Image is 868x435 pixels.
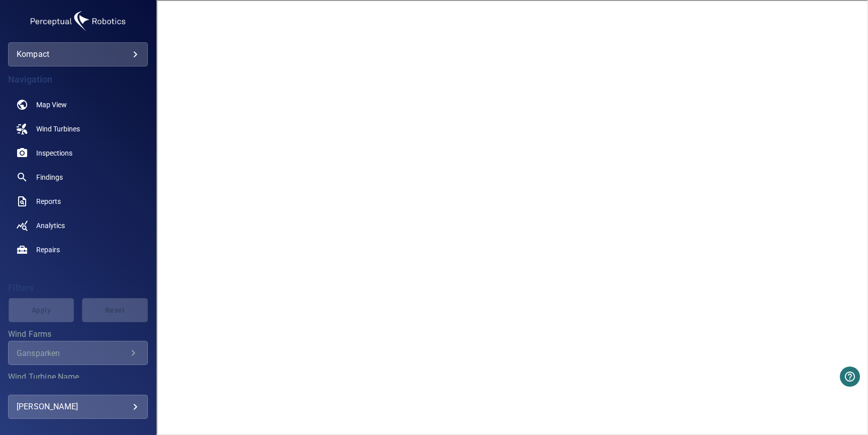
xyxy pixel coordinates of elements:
[28,8,128,34] img: kompact-logo
[17,46,139,62] div: kompact
[8,75,148,85] h4: Navigation
[36,148,72,158] span: Inspections
[8,189,148,213] a: reports noActive
[8,238,148,262] a: repairs noActive
[8,165,148,189] a: findings noActive
[36,245,60,255] span: Repairs
[8,117,148,141] a: windturbines noActive
[36,196,61,206] span: Reports
[36,221,65,231] span: Analytics
[8,330,148,338] label: Wind Farms
[8,283,148,293] h4: Filters
[8,373,148,381] label: Wind Turbine Name
[36,124,80,134] span: Wind Turbines
[8,341,148,365] div: Wind Farms
[36,172,63,182] span: Findings
[8,42,148,66] div: kompact
[17,399,139,415] div: [PERSON_NAME]
[8,213,148,238] a: analytics noActive
[8,93,148,117] a: map noActive
[17,348,127,358] div: Gansparken
[36,100,67,110] span: Map View
[8,141,148,165] a: inspections noActive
